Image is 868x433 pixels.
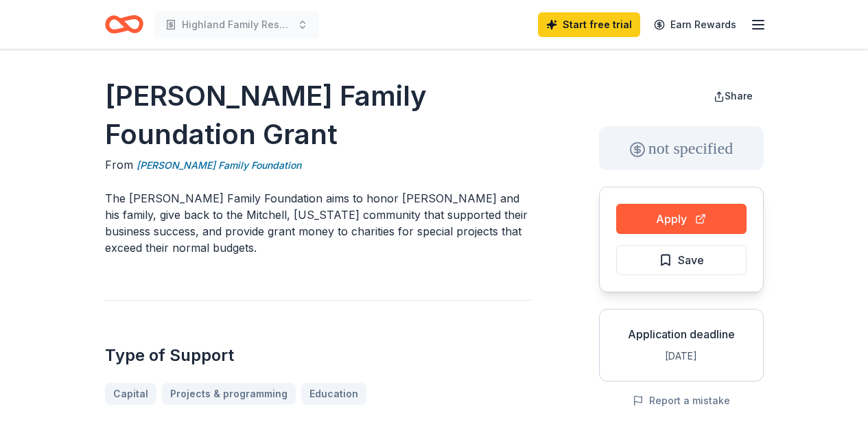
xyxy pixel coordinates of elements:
[105,383,156,405] a: Capital
[633,393,730,409] button: Report a mistake
[678,251,704,269] span: Save
[105,77,533,154] h1: [PERSON_NAME] Family Foundation Grant
[703,82,764,110] button: Share
[105,344,533,366] h2: Type of Support
[105,190,533,256] p: The [PERSON_NAME] Family Foundation aims to honor [PERSON_NAME] and his family, give back to the ...
[725,90,753,102] span: Share
[137,157,301,174] a: [PERSON_NAME] Family Foundation
[611,326,752,342] div: Application deadline
[646,12,744,37] a: Earn Rewards
[154,11,319,38] button: Highland Family Resource Center
[538,12,640,37] a: Start free trial
[301,383,366,405] a: Education
[616,204,747,234] button: Apply
[162,383,296,405] a: Projects & programming
[616,245,747,275] button: Save
[105,8,143,40] a: Home
[599,126,764,170] div: not specified
[182,16,292,33] span: Highland Family Resource Center
[611,348,752,364] div: [DATE]
[105,156,533,174] div: From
